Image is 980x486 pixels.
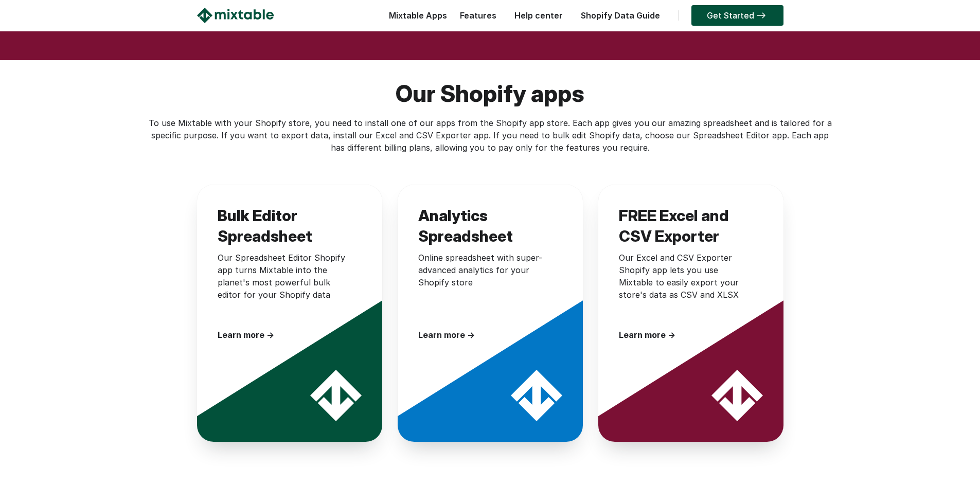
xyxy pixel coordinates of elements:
a: Analytics Spreadsheet Online spreadsheet with super-advanced analytics for your Shopify store Lea... [398,185,583,442]
div: Learn more → [418,329,552,341]
div: Learn more → [619,329,753,341]
h3: FREE Excel and CSV Exporter [619,205,753,241]
img: Mixtable logo [197,8,274,23]
img: Mixtable Logo [310,370,362,421]
h3: Bulk Editor Spreadsheet [218,205,351,241]
div: Online spreadsheet with super-advanced analytics for your Shopify store [418,251,552,318]
div: To use Mixtable with your Shopify store, you need to install one of our apps from the Shopify app... [147,117,833,154]
a: Features [455,10,502,21]
a: Shopify Data Guide [576,10,665,21]
img: arrow-right.svg [754,12,768,19]
a: FREE Excel and CSV Exporter Our Excel and CSV Exporter Shopify app lets you use Mixtable to easil... [598,185,783,442]
a: Bulk Editor Spreadsheet Our Spreadsheet Editor Shopify app turns Mixtable into the planet's most ... [197,185,382,442]
div: Our Excel and CSV Exporter Shopify app lets you use Mixtable to easily export your store's data a... [619,251,753,318]
h3: Analytics Spreadsheet [418,205,552,241]
img: Mixtable Logo [711,370,763,421]
a: Get Started [691,5,783,26]
div: Our Spreadsheet Editor Shopify app turns Mixtable into the planet's most powerful bulk editor for... [218,251,351,318]
a: Help center [509,10,568,21]
img: Mixtable Logo [511,370,562,421]
div: Learn more → [218,329,351,341]
div: Mixtable Apps [384,8,447,28]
